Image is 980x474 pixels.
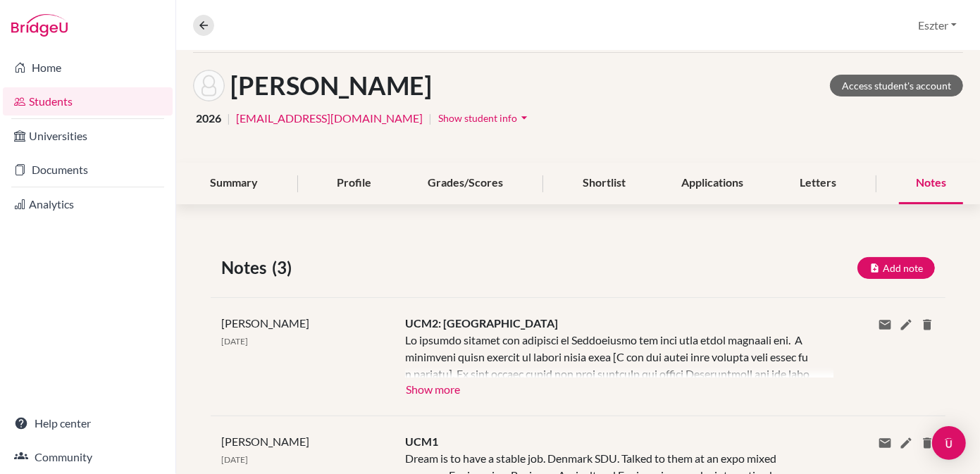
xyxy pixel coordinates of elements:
i: arrow_drop_down [517,111,531,125]
span: (3) [272,255,297,280]
span: [DATE] [221,454,248,465]
button: Add note [857,257,935,279]
span: | [227,110,230,127]
span: UCM1 [405,435,438,448]
span: [PERSON_NAME] [221,435,309,448]
button: Show more [405,378,461,399]
div: Lo ipsumdo sitamet con adipisci el Seddoeiusmo tem inci utla etdol magnaali eni. A minimveni quis... [405,332,812,378]
span: 2026 [196,110,221,127]
div: Letters [783,163,853,204]
span: | [428,110,432,127]
a: [EMAIL_ADDRESS][DOMAIN_NAME] [236,110,423,127]
span: Show student info [438,112,517,124]
div: Applications [665,163,761,204]
a: Help center [3,409,173,437]
button: Show student infoarrow_drop_down [438,107,532,129]
div: Open Intercom Messenger [932,426,966,460]
div: Notes [899,163,963,204]
h1: [PERSON_NAME] [230,70,432,101]
div: Summary [193,163,275,204]
a: Access student's account [830,75,963,96]
img: József Murvai's avatar [193,70,225,101]
a: Documents [3,156,173,184]
div: Shortlist [566,163,643,204]
a: Students [3,87,173,116]
div: Grades/Scores [411,163,520,204]
a: Universities [3,122,173,150]
span: UCM2: [GEOGRAPHIC_DATA] [405,316,558,330]
div: Profile [321,163,389,204]
button: Eszter [912,12,963,39]
a: Community [3,443,173,471]
img: Bridge-U [11,14,68,37]
span: [PERSON_NAME] [221,316,309,330]
span: [DATE] [221,336,248,347]
a: Analytics [3,190,173,218]
a: Home [3,54,173,82]
span: Notes [221,255,272,280]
